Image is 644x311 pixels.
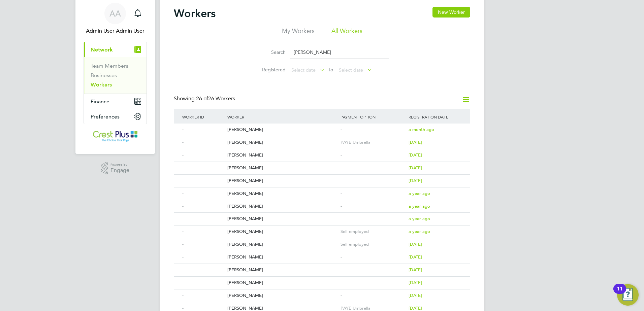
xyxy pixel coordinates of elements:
div: - [339,187,407,200]
div: Showing [174,95,236,102]
a: -[PERSON_NAME]-[DATE] [181,289,463,295]
div: [PERSON_NAME] [226,213,339,225]
span: Finance [91,98,109,105]
a: -[PERSON_NAME]-[DATE] [181,276,463,282]
span: [DATE] [409,139,422,145]
div: - [181,187,226,200]
div: - [181,264,226,276]
span: Select date [291,67,316,73]
div: - [339,251,407,264]
span: a year ago [409,216,430,221]
div: - [181,136,226,149]
a: -[PERSON_NAME]-[DATE] [181,149,463,154]
span: [DATE] [409,267,422,273]
span: Powered by [110,162,129,168]
span: [DATE] [409,305,422,311]
a: Workers [91,81,112,88]
div: [PERSON_NAME] [226,136,339,149]
div: [PERSON_NAME] [226,149,339,162]
div: 11 [617,289,623,298]
div: Payment Option [339,109,407,125]
div: - [339,175,407,187]
span: a month ago [409,127,434,132]
div: - [339,277,407,289]
div: - [181,124,226,136]
a: Businesses [91,72,117,78]
span: [DATE] [409,292,422,298]
a: -[PERSON_NAME]-a year ago [181,187,463,193]
div: [PERSON_NAME] [226,200,339,213]
div: - [181,277,226,289]
div: - [181,226,226,238]
span: To [326,65,335,74]
a: -[PERSON_NAME]-a year ago [181,212,463,218]
span: 26 Workers [196,95,235,102]
div: - [181,149,226,162]
div: Self employed [339,226,407,238]
div: [PERSON_NAME] [226,162,339,174]
span: Engage [110,168,129,173]
div: Network [84,57,147,94]
div: - [339,162,407,174]
a: -[PERSON_NAME]-a month ago [181,123,463,129]
span: AA [109,9,121,18]
button: Preferences [84,109,147,124]
div: Worker ID [181,109,226,125]
span: [DATE] [409,178,422,183]
div: [PERSON_NAME] [226,175,339,187]
img: crestplusoperations-logo-retina.png [93,131,138,142]
span: [DATE] [409,241,422,247]
div: - [181,175,226,187]
button: Finance [84,94,147,109]
div: [PERSON_NAME] [226,289,339,302]
div: [PERSON_NAME] [226,238,339,251]
label: Search [255,49,286,55]
a: Team Members [91,63,128,69]
li: All Workers [331,27,362,39]
div: Registration Date [407,109,463,125]
a: -[PERSON_NAME]Self employeda year ago [181,225,463,231]
span: Preferences [91,113,120,120]
button: Open Resource Center, 11 new notifications [617,284,639,306]
a: -[PERSON_NAME]Self employed[DATE] [181,238,463,244]
div: - [181,213,226,225]
a: -[PERSON_NAME]-[DATE] [181,264,463,269]
div: [PERSON_NAME] [226,187,339,200]
div: - [339,289,407,302]
span: Select date [339,67,363,73]
span: a year ago [409,191,430,196]
div: - [339,149,407,162]
div: - [339,124,407,136]
a: -[PERSON_NAME]-[DATE] [181,251,463,256]
div: - [181,162,226,174]
a: Powered byEngage [101,162,130,175]
div: - [181,200,226,213]
span: [DATE] [409,152,422,158]
li: My Workers [282,27,315,39]
div: - [339,200,407,213]
div: - [181,251,226,264]
span: a year ago [409,203,430,209]
div: [PERSON_NAME] [226,226,339,238]
button: Network [84,42,147,57]
a: Go to home page [84,131,147,142]
h2: Workers [174,7,216,20]
a: AAAdmin User Admin User [84,3,147,35]
button: New Worker [432,7,470,18]
div: - [181,238,226,251]
span: [DATE] [409,280,422,285]
span: [DATE] [409,254,422,260]
div: PAYE Umbrella [339,136,407,149]
span: 26 of [196,95,208,102]
div: Self employed [339,238,407,251]
span: [DATE] [409,165,422,171]
a: -[PERSON_NAME]-[DATE] [181,174,463,180]
div: [PERSON_NAME] [226,251,339,264]
a: -[PERSON_NAME]-a year ago [181,200,463,206]
a: -[PERSON_NAME]PAYE Umbrella[DATE] [181,136,463,142]
input: Name, email or phone number [290,46,389,59]
a: -[PERSON_NAME]-[DATE] [181,162,463,167]
span: Admin User Admin User [84,27,147,35]
div: - [339,264,407,276]
label: Registered [255,67,286,73]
